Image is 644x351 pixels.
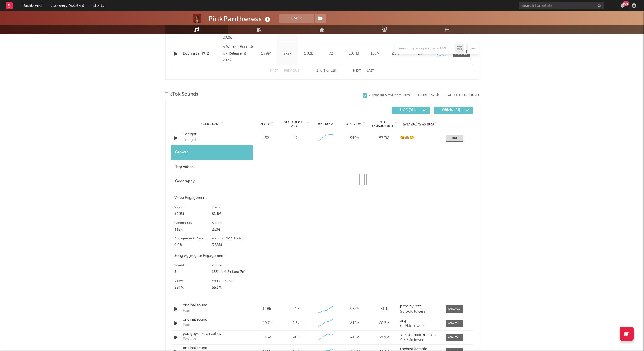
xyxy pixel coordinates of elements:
button: Last [367,69,374,73]
span: Author / Followers [403,122,434,126]
div: Views [174,204,212,211]
div: Show 13 Removed Sounds [369,94,410,98]
span: Videos (last 7 days) [283,121,306,127]
span: Total Views [344,122,362,126]
button: Export CSV [416,94,439,97]
div: Top Videos [171,160,253,174]
div: Song Aggregate Engagement [174,253,250,259]
input: Search for artists [519,2,604,9]
div: 336k [174,226,212,233]
button: Track [279,14,314,23]
a: original sound [183,303,242,308]
div: Engagements / Views [174,235,212,242]
span: Official ( 21 ) [438,109,464,112]
span: Sound Name [201,122,220,126]
button: Previous [284,69,299,73]
span: to [319,70,322,72]
a: prod.by.jxzz [400,305,440,309]
div: 38.9M [371,335,397,340]
span: TikTok Sounds [165,91,198,98]
span: UGC ( 914 ) [395,109,422,112]
a: Tonight [183,132,242,137]
div: 2.49k [291,306,301,312]
div: 55.1M [212,284,250,291]
button: First [270,69,278,73]
input: Search by song name or URL [395,46,455,51]
div: Views [174,278,212,284]
div: 511k [371,306,397,312]
div: 152k [254,135,280,141]
div: 51.1M [212,211,250,218]
div: Shares [212,220,250,226]
div: Tonight [183,137,196,143]
div: 6M Trend [312,122,339,126]
button: + Add TikTok Sound [439,94,479,97]
div: 28.7M [371,321,397,326]
button: + Add TikTok Sound [445,94,479,97]
div: 540M [174,211,212,218]
div: 1 5 116 [310,68,342,75]
a: original sound [183,345,242,351]
div: PinkPantheress [208,14,272,24]
div: 53.7M [371,135,397,141]
div: Passion [183,336,196,342]
div: 699k followers [400,324,440,328]
a: 😘🙈☺️ [400,136,440,140]
div: Geography [171,174,253,189]
span: Videos [260,122,270,126]
button: 99+ [621,3,625,8]
strong: 😘🙈☺️ [400,136,414,139]
div: 9.9% [174,242,212,249]
div: Likes [212,204,250,211]
div: Views / 1000 Posts [212,235,250,242]
div: Comments [174,220,212,226]
div: Videos [212,262,250,269]
div: 900 [293,335,300,340]
div: 2.2M [212,226,250,233]
div: 4.69k followers [400,338,440,342]
div: Growth [171,145,253,160]
div: Engagements [212,278,250,284]
div: 554M [174,284,212,291]
strong: arq [400,319,406,323]
div: 3.55M [212,242,250,249]
strong: ꒰꒰ ♩ ྀི𝗎𝗇𝗂𝖼𝗈𝗋𝗇 .ᐟ ꒱˚｡ [400,333,437,337]
button: Next [353,69,361,73]
div: 49.7k [254,321,280,326]
div: 11.8k [254,306,280,312]
div: 1.3k [293,321,299,326]
div: 5 [174,269,212,276]
a: you guys r such cuties [183,331,242,337]
div: Pain [183,308,190,314]
div: 116k [254,335,280,340]
div: 5.37M [342,306,368,312]
button: Official(21) [434,107,473,114]
div: 4.2k [293,135,300,141]
span: of [326,70,330,72]
div: 99 + [622,1,629,6]
div: 412M [342,335,368,340]
span: Total Engagements [371,121,394,127]
div: 153k (+4.2k Last 7d) [212,269,250,276]
a: arq [400,319,440,323]
div: 242M [342,321,368,326]
div: Video Engagement [174,195,250,201]
strong: prod.by.jxzz [400,305,421,308]
div: Sounds [174,262,212,269]
div: 540M [342,135,368,141]
a: original sound [183,317,242,323]
strong: thebestfactsofc [400,347,427,351]
button: UGC(914) [392,107,430,114]
div: Pain [183,322,190,328]
div: 96.6k followers [400,310,440,314]
a: ꒰꒰ ♩ ྀི𝗎𝗇𝗂𝖼𝗈𝗋𝗇 .ᐟ ꒱˚｡ [400,333,440,337]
